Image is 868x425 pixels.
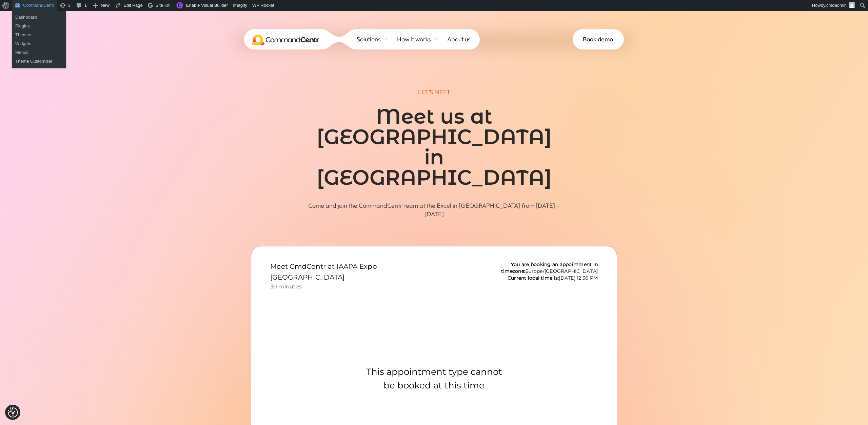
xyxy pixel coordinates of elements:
[447,29,480,49] a: About us
[251,88,617,96] p: LET’S MEET
[826,3,847,8] span: cmdadmin
[305,106,563,191] h1: Meet us at [GEOGRAPHIC_DATA] in [GEOGRAPHIC_DATA]
[8,407,18,418] img: Revisit consent button
[397,34,431,44] span: How it works
[8,407,18,418] button: Consent Preferences
[305,201,563,218] p: Come and join the CommandCentr team at the Excel in [GEOGRAPHIC_DATA] from [DATE] – [DATE]
[573,29,624,49] a: Book demo
[447,34,471,44] span: About us
[397,29,447,49] a: How it works
[583,34,613,44] span: Book demo
[357,34,381,44] span: Solutions
[357,29,397,49] a: Solutions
